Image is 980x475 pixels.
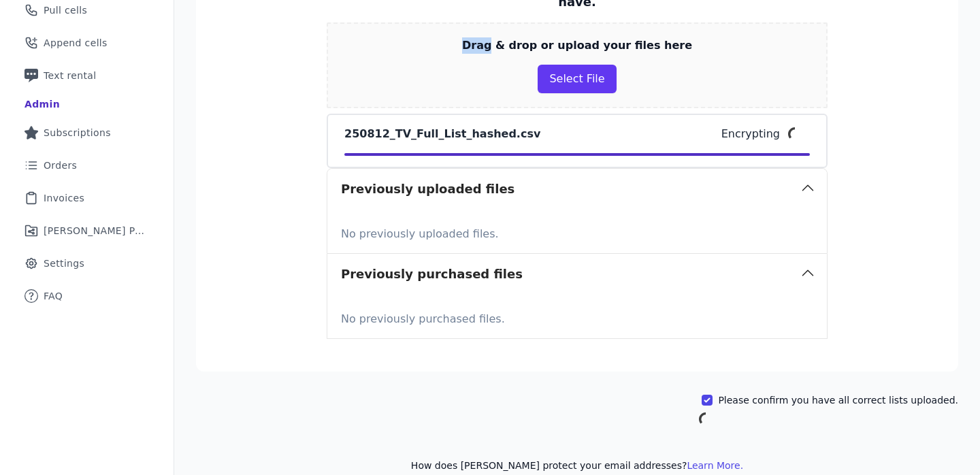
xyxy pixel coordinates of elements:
[44,257,84,270] span: Settings
[11,281,163,311] a: FAQ
[11,28,163,58] a: Append cells
[687,459,743,472] button: Learn More.
[44,36,108,50] span: Append cells
[718,393,958,407] label: Please confirm you have all correct lists uploaded.
[196,459,958,472] p: How does [PERSON_NAME] protect your email addresses?
[341,220,813,242] p: No previously uploaded files.
[11,183,163,213] a: Invoices
[344,126,540,142] p: 250812_TV_Full_List_hashed.csv
[24,97,60,111] div: Admin
[538,65,616,93] button: Select File
[11,248,163,278] a: Settings
[44,69,97,82] span: Text rental
[721,126,780,142] p: Encrypting
[44,289,63,303] span: FAQ
[44,159,77,172] span: Orders
[44,191,84,205] span: Invoices
[11,118,163,148] a: Subscriptions
[341,265,523,284] h3: Previously purchased files
[44,126,111,140] span: Subscriptions
[327,254,827,295] button: Previously purchased files
[11,216,163,246] a: [PERSON_NAME] Performance
[11,150,163,180] a: Orders
[341,180,514,199] h3: Previously uploaded files
[341,306,813,327] p: No previously purchased files.
[11,61,163,91] a: Text rental
[44,224,146,237] span: [PERSON_NAME] Performance
[44,3,87,17] span: Pull cells
[462,37,692,54] p: Drag & drop or upload your files here
[327,169,827,210] button: Previously uploaded files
